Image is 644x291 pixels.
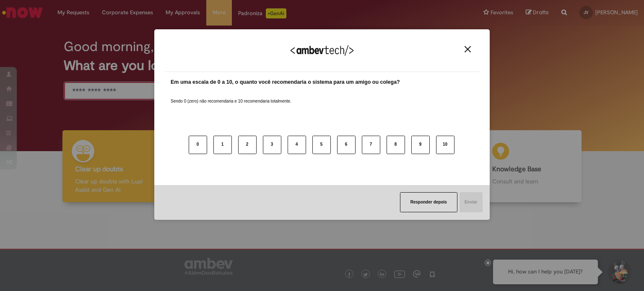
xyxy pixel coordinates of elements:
button: 5 [312,136,331,154]
button: 0 [189,136,207,154]
button: 6 [337,136,356,154]
button: 4 [288,136,306,154]
button: 8 [387,136,405,154]
button: 3 [263,136,281,154]
img: Close [465,46,471,52]
button: 9 [411,136,430,154]
button: 7 [362,136,380,154]
label: Em uma escala de 0 a 10, o quanto você recomendaria o sistema para um amigo ou colega? [171,78,400,86]
button: 10 [436,136,454,154]
label: Sendo 0 (zero) não recomendaria e 10 recomendaria totalmente. [171,88,291,104]
button: 1 [213,136,232,154]
button: Close [462,46,473,53]
button: 2 [238,136,257,154]
img: Logo Ambevtech [291,45,353,56]
button: Responder depois [400,192,457,212]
